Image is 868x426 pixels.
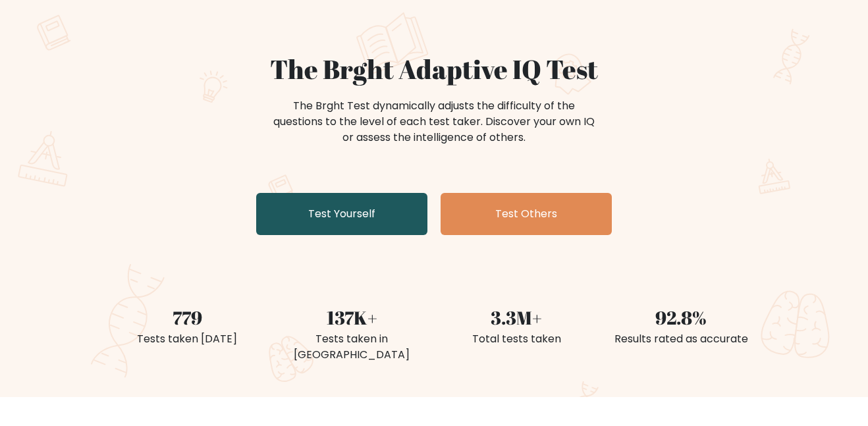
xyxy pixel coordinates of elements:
[442,331,591,347] div: Total tests taken
[442,304,591,331] div: 3.3M+
[607,304,755,331] div: 92.8%
[113,304,261,331] div: 779
[607,331,755,347] div: Results rated as accurate
[277,331,426,363] div: Tests taken in [GEOGRAPHIC_DATA]
[269,98,599,146] div: The Brght Test dynamically adjusts the difficulty of the questions to the level of each test take...
[113,331,261,347] div: Tests taken [DATE]
[277,304,426,331] div: 137K+
[256,193,427,235] a: Test Yourself
[113,53,755,85] h1: The Brght Adaptive IQ Test
[441,193,612,235] a: Test Others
